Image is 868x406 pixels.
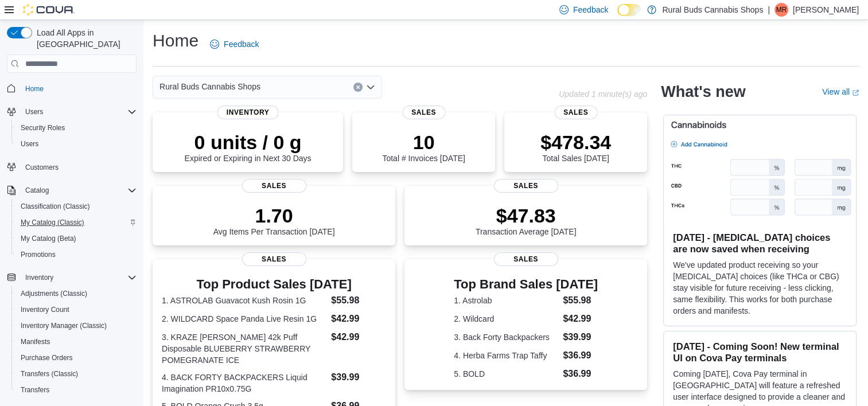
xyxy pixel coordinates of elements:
[16,121,69,135] a: Security Roles
[540,131,611,154] p: $478.34
[16,287,92,300] a: Adjustments (Classic)
[16,248,60,261] a: Promotions
[16,137,43,151] a: Users
[21,250,56,259] span: Promotions
[16,248,137,261] span: Promotions
[11,198,141,214] button: Classification (Classic)
[25,186,49,195] span: Catalog
[776,3,787,17] span: MR
[153,29,198,52] h1: Home
[11,214,141,231] button: My Catalog (Classic)
[23,4,75,15] img: Cova
[366,83,375,92] button: Open list of options
[205,33,263,56] a: Feedback
[16,303,74,317] a: Inventory Count
[2,159,141,175] button: Customers
[242,179,306,193] span: Sales
[16,367,83,381] a: Transfers (Classic)
[382,131,465,163] div: Total # Invoices [DATE]
[554,106,597,119] span: Sales
[768,3,770,17] p: |
[159,80,260,93] span: Rural Buds Cannabis Shops
[852,89,859,96] svg: External link
[573,4,608,15] span: Feedback
[454,368,558,380] dt: 5. BOLD
[21,160,137,174] span: Customers
[16,137,137,151] span: Users
[563,294,598,307] dd: $55.98
[21,218,84,227] span: My Catalog (Classic)
[822,87,859,96] a: View allExternal link
[11,247,141,263] button: Promotions
[16,383,137,397] span: Transfers
[21,369,78,378] span: Transfers (Classic)
[16,216,89,229] a: My Catalog (Classic)
[540,131,611,163] div: Total Sales [DATE]
[16,232,81,245] a: My Catalog (Beta)
[217,106,279,119] span: Inventory
[21,139,38,149] span: Users
[21,81,137,95] span: Home
[21,289,87,298] span: Adjustments (Classic)
[21,123,65,132] span: Security Roles
[11,366,141,382] button: Transfers (Classic)
[382,131,465,154] p: 10
[21,184,53,197] button: Catalog
[32,27,137,50] span: Load All Apps in [GEOGRAPHIC_DATA]
[25,273,53,282] span: Inventory
[563,312,598,326] dd: $42.99
[353,83,363,92] button: Clear input
[673,341,847,364] h3: [DATE] - Coming Soon! New terminal UI on Cova Pay terminals
[16,319,111,333] a: Inventory Manager (Classic)
[793,3,859,17] p: [PERSON_NAME]
[21,184,137,197] span: Catalog
[476,204,577,236] div: Transaction Average [DATE]
[402,106,445,119] span: Sales
[16,383,54,397] a: Transfers
[16,351,77,365] a: Purchase Orders
[494,252,558,266] span: Sales
[21,385,49,395] span: Transfers
[662,3,763,17] p: Rural Buds Cannabis Shops
[25,84,44,93] span: Home
[617,4,641,16] input: Dark Mode
[454,295,558,306] dt: 1. Astrolab
[25,163,59,172] span: Customers
[661,83,745,101] h2: What's new
[162,313,326,325] dt: 2. WILDCARD Space Panda Live Resin 1G
[11,302,141,318] button: Inventory Count
[213,204,335,236] div: Avg Items Per Transaction [DATE]
[2,270,141,286] button: Inventory
[11,120,141,136] button: Security Roles
[476,204,577,227] p: $47.83
[162,278,386,291] h3: Top Product Sales [DATE]
[185,131,312,154] p: 0 units / 0 g
[2,182,141,198] button: Catalog
[331,370,386,384] dd: $39.99
[2,80,141,96] button: Home
[21,321,107,330] span: Inventory Manager (Classic)
[494,179,558,193] span: Sales
[2,104,141,120] button: Users
[21,353,73,362] span: Purchase Orders
[16,216,137,229] span: My Catalog (Classic)
[21,202,90,211] span: Classification (Classic)
[16,351,137,365] span: Purchase Orders
[16,121,137,135] span: Security Roles
[16,287,137,300] span: Adjustments (Classic)
[162,331,326,366] dt: 3. KRAZE [PERSON_NAME] 42k Puff Disposable BLUEBERRY STRAWBERRY POMEGRANATE ICE
[21,161,63,174] a: Customers
[16,303,137,317] span: Inventory Count
[673,259,847,317] p: We've updated product receiving so your [MEDICAL_DATA] choices (like THCa or CBG) stay visible fo...
[774,3,788,17] div: Mackenzie Remillard
[16,232,137,245] span: My Catalog (Beta)
[454,278,598,291] h3: Top Brand Sales [DATE]
[162,372,326,395] dt: 4. BACK FORTY BACKPACKERS Liquid Imagination PR10x0.75G
[16,335,137,349] span: Manifests
[242,252,306,266] span: Sales
[11,231,141,247] button: My Catalog (Beta)
[617,16,618,17] span: Dark Mode
[16,200,95,213] a: Classification (Classic)
[21,271,58,284] button: Inventory
[11,382,141,398] button: Transfers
